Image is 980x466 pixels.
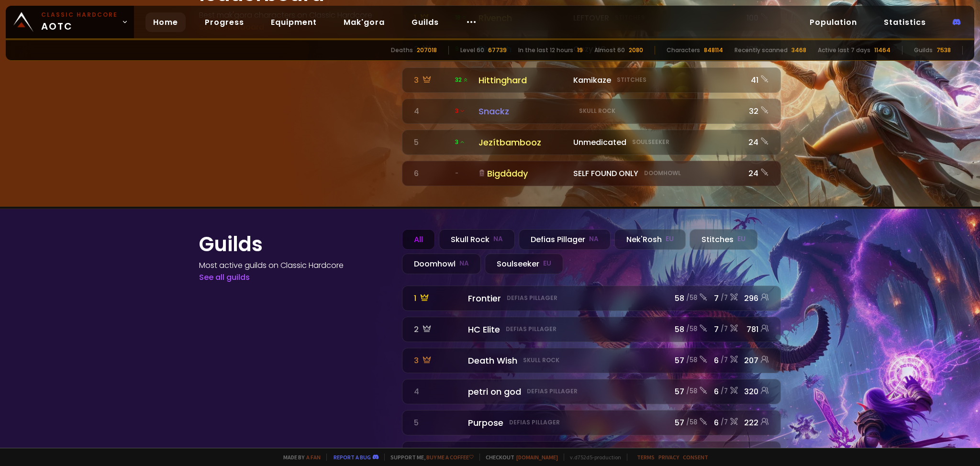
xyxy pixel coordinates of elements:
div: Bigdåddy [479,167,568,180]
small: Doomhowl [644,169,681,178]
div: 67739 [488,46,507,55]
a: Guilds [404,12,446,32]
small: NA [589,234,599,244]
a: Report a bug [334,454,371,461]
a: Equipment [263,12,324,32]
a: Consent [683,454,708,461]
div: Skull Rock [439,229,515,250]
span: v. d752d5 - production [564,454,621,461]
span: AOTC [41,11,118,33]
small: NA [493,234,503,244]
a: 4 3 SnackzSkull Rock32 [402,99,781,124]
a: Progress [197,12,252,32]
a: Classic HardcoreAOTC [6,6,134,38]
small: Classic Hardcore [41,11,118,19]
a: Mak'gora [336,12,392,32]
a: 4 petri on godDefias Pillager57 /586/7320 [402,379,781,404]
div: Stitches [690,229,757,250]
span: 32 [455,76,468,84]
a: 2 HC EliteDefias Pillager58 /587/7781 [402,317,781,342]
a: a fan [306,454,321,461]
div: 11464 [874,46,891,55]
small: EU [543,259,551,268]
a: See all guilds [199,272,250,283]
a: 5 3JezítbamboozUnmedicatedSoulseeker24 [402,130,781,155]
div: 3 [414,74,449,86]
small: EU [666,234,674,244]
div: 2080 [629,46,643,55]
div: 7538 [936,46,951,55]
a: 3 32 HittinghardKamikazeStitches41 [402,67,781,93]
small: Stitches [617,76,646,84]
div: Kamikaze [573,74,738,86]
div: 3468 [791,46,806,55]
div: In the last 12 hours [518,46,573,55]
small: NA [459,259,469,268]
div: Level 60 [460,46,484,55]
div: Doomhowl [402,254,481,274]
div: Guilds [914,46,933,55]
div: Almost 60 [594,46,625,55]
div: Soulseeker [485,254,563,274]
div: 207018 [417,46,437,55]
div: Defias Pillager [519,229,611,250]
a: [DOMAIN_NAME] [516,454,558,461]
div: SELF FOUND ONLY [573,167,738,179]
a: Home [145,12,186,32]
div: Characters [667,46,700,55]
span: Made by [278,454,321,461]
span: Support me, [384,454,474,461]
a: 1 FrontierDefias Pillager58 /587/7296 [402,286,781,311]
div: Hittinghard [479,74,568,87]
div: Jezítbambooz [479,136,568,149]
div: 24 [744,167,769,179]
small: EU [737,234,746,244]
a: 5 PurposeDefias Pillager57 /586/7222 [402,410,781,435]
span: 3 [455,138,465,146]
div: 24 [744,136,769,148]
span: 3 [455,107,465,115]
a: 1 18 RîvenchLEFTOVERStitches100 [402,5,781,31]
div: 4 [414,105,449,117]
div: Active last 7 days [818,46,870,55]
div: Unmedicated [573,136,738,148]
h4: Most active guilds on Classic Hardcore [199,259,390,271]
div: 5 [414,136,449,148]
div: Nek'Rosh [614,229,686,250]
span: Checkout [479,454,558,461]
small: Soulseeker [632,138,669,146]
div: 41 [744,74,769,86]
a: 3 Death WishSkull Rock57 /586/7207 [402,348,781,373]
a: Terms [637,454,655,461]
small: Skull Rock [579,107,615,115]
div: 848114 [704,46,723,55]
div: Recently scanned [735,46,788,55]
div: Deaths [391,46,413,55]
a: Statistics [876,12,934,32]
a: 6 -BigdåddySELF FOUND ONLYDoomhowl24 [402,161,781,186]
h1: Guilds [199,229,390,259]
a: Population [802,12,865,32]
div: 6 [414,167,449,179]
div: 32 [744,105,769,117]
span: - [455,169,458,178]
a: Buy me a coffee [426,454,474,461]
div: All [402,229,435,250]
div: Snackz [479,105,568,118]
div: 19 [577,46,583,55]
a: Privacy [658,454,679,461]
